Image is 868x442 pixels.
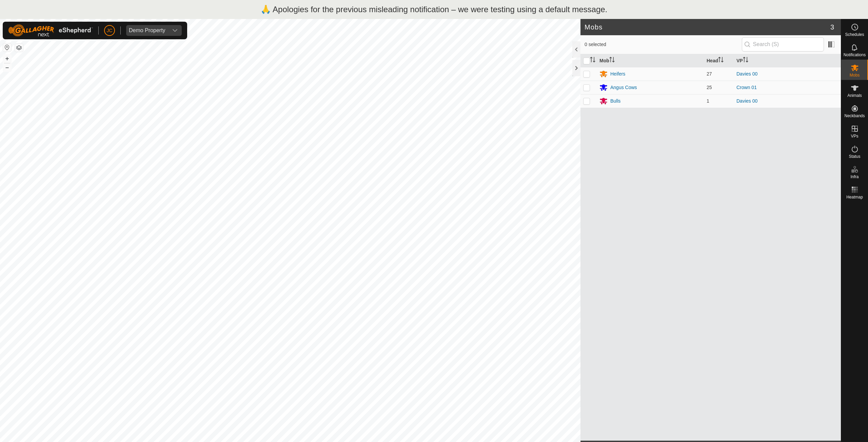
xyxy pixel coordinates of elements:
span: JC [106,27,112,34]
span: Status [849,154,860,159]
button: Map Layers [15,44,23,52]
div: Heifers [610,70,625,78]
span: 3 [830,22,834,32]
span: Animals [847,93,862,98]
a: Crown 01 [736,85,757,90]
input: Search (S) [742,37,824,51]
button: + [3,55,11,63]
span: VPs [851,134,858,138]
p: 🙏 Apologies for the previous misleading notification – we were testing using a default message. [261,3,608,16]
span: Heatmap [846,195,863,199]
button: – [3,63,11,71]
th: Head [704,54,734,67]
button: Reset Map [3,43,11,51]
span: Schedules [845,33,864,37]
img: Gallagher Logo [8,24,93,37]
div: Bulls [610,98,620,105]
th: VP [734,54,841,67]
a: Davies 00 [736,98,757,104]
span: 1 [707,98,709,104]
span: Neckbands [844,114,865,118]
span: 25 [707,85,712,90]
th: Mob [597,54,704,67]
span: Demo Property [126,25,168,36]
p-sorticon: Activate to sort [609,58,615,63]
p-sorticon: Activate to sort [743,58,748,63]
span: 27 [707,71,712,77]
span: 0 selected [585,41,742,48]
p-sorticon: Activate to sort [590,58,595,63]
p-sorticon: Activate to sort [718,58,724,63]
span: Notifications [844,53,866,57]
div: Angus Cows [610,84,637,91]
span: Infra [850,175,859,179]
div: dropdown trigger [168,25,182,36]
div: Demo Property [129,28,165,33]
span: Mobs [850,73,860,77]
a: Davies 00 [736,71,757,77]
h2: Mobs [585,23,830,31]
